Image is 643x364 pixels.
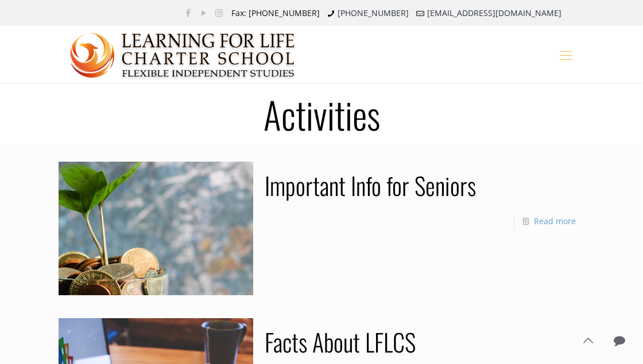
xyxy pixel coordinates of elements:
a: Important Info for Seniors [265,167,476,203]
i: mail [415,7,426,18]
a: Instagram icon [213,7,225,18]
a: [PHONE_NUMBER] [338,7,409,18]
a: Read more [534,216,576,226]
a: [EMAIL_ADDRESS][DOMAIN_NAME] [427,7,561,18]
i: phone [326,7,337,18]
a: mobile menu [556,45,576,64]
a: Learning for Life Charter School [70,26,296,83]
a: Back to top icon [576,328,600,353]
a: Facebook icon [182,7,194,18]
h1: Activities [52,96,591,132]
img: Activities [70,26,296,84]
a: Facts About LFLCS [265,324,416,359]
a: YouTube icon [197,7,210,18]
